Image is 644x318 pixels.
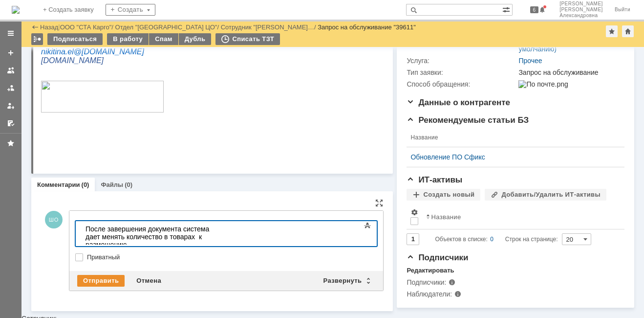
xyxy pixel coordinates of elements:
[82,181,89,188] div: (0)
[407,57,516,65] div: Услуга:
[407,80,516,88] div: Способ обращения:
[106,4,155,16] div: Создать
[490,233,494,245] div: 0
[125,181,132,188] div: (0)
[26,110,32,118] span: el
[221,23,318,31] div: /
[407,290,505,298] div: Наблюдатели:
[4,4,143,27] div: После завершения документа система дает менять количество в товарах к размещению
[3,98,19,114] a: Мои заявки
[115,23,221,31] div: /
[518,80,568,88] img: По почте.png
[518,57,542,65] a: Прочее
[407,267,454,274] div: Редактировать
[12,6,20,14] img: logo
[407,253,468,262] span: Подписчики
[407,278,505,286] div: Подписчики:
[375,199,383,207] div: На всю страницу
[502,4,512,14] span: Расширенный поиск
[435,233,558,245] i: Строк на странице:
[407,175,462,184] span: ИТ-активы
[33,110,103,118] span: @[DOMAIN_NAME]
[3,45,19,61] a: Создать заявку
[407,98,510,107] span: Данные о контрагенте
[60,23,115,31] div: /
[422,204,617,229] th: Название
[407,128,617,147] th: Название
[410,153,613,161] a: Обновление ПО Сфикс
[407,68,516,76] div: Тип заявки:
[431,213,461,221] div: Название
[87,253,375,261] label: Приватный
[530,6,539,13] span: 6
[606,25,618,37] div: Добавить в избранное
[12,6,20,14] a: Перейти на домашнюю страницу
[24,110,26,118] span: .
[435,236,487,243] span: Объектов в списке:
[40,23,58,31] a: Назад
[3,63,19,78] a: Заявки на командах
[58,23,60,30] div: |
[115,23,217,31] a: Отдел "[GEOGRAPHIC_DATA] ЦО"
[3,115,19,131] a: Мои согласования
[221,23,314,31] a: Сотрудник "[PERSON_NAME]…
[407,115,529,125] span: Рекомендуемые статьи БЗ
[559,7,603,13] span: [PERSON_NAME]
[45,211,63,228] span: ШО
[60,23,112,31] a: ООО "СТА Карго"
[3,80,19,96] a: Заявки в моей ответственности
[559,13,603,19] span: Александровна
[559,1,603,7] span: [PERSON_NAME]
[362,220,373,231] span: Показать панель инструментов
[318,23,416,31] div: Запрос на обслуживание "39611"
[37,181,80,188] a: Комментарии
[622,25,634,37] div: Сделать домашней страницей
[31,33,43,45] div: Работа с массовостью
[410,208,418,216] span: Настройки
[101,181,123,188] a: Файлы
